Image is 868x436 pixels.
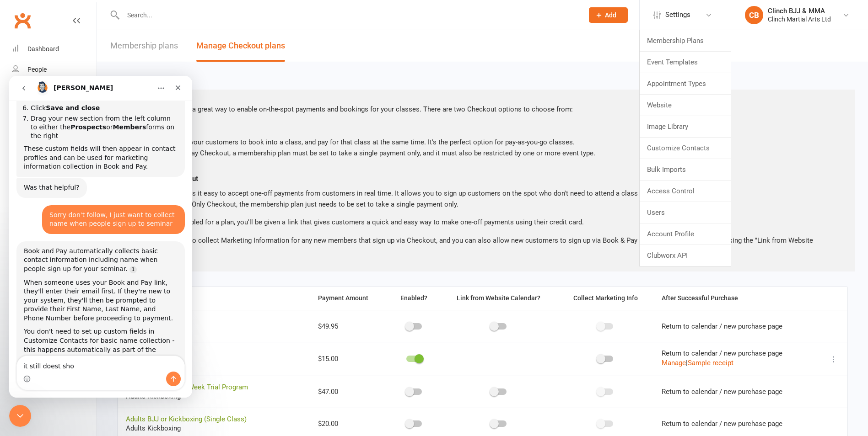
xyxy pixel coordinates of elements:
a: Website [640,95,731,116]
li: To enable Book & Pay Checkout, a membership plan must be set to take a single payment only, and i... [132,148,841,159]
button: Manage Checkout plans [196,30,285,62]
a: Event Templates [640,52,731,73]
button: Manage [662,357,686,368]
td: Return to calendar / new purchase page [653,376,815,408]
div: People [27,66,47,73]
a: Account Profile [640,223,731,245]
div: Adults BJJ [126,327,302,335]
li: Payment-Only makes it easy to accept one-off payments from customers in real time. It allows you ... [132,188,841,199]
a: Source reference 144569: [120,190,128,197]
a: Dashboard [12,39,97,59]
a: Bulk Imports [640,159,731,180]
td: $15.00 [310,342,388,376]
iframe: Intercom live chat [9,405,31,427]
input: Search... [120,9,577,21]
th: Enabled? [388,287,440,310]
a: Clubworx [11,9,34,32]
p: You can also choose to collect Marketing Information for any new members that sign up via Checkou... [124,235,841,257]
a: Membership plans [110,30,178,62]
a: Membership Plans [640,30,731,51]
div: Clinch BJJ & MMA [768,7,831,15]
button: Add [589,7,628,23]
div: Book and Pay automatically collects basic contact information including name when people sign up ... [7,165,176,311]
button: Send a message… [157,296,172,310]
div: CB [745,6,763,24]
div: Book and Pay automatically collects basic contact information including name when people sign up ... [15,171,168,198]
div: You don't need to set up custom fields in Customize Contacts for basic name collection - this hap... [15,251,168,305]
div: Sorry don't follow, I just want to collect name when people sign up to seminar [33,129,176,158]
button: Emoji picker [14,299,22,307]
iframe: Intercom live chat [9,76,192,398]
div: Was that helpful? [15,107,70,117]
th: Payment Amount [310,287,388,310]
p: Once Checkout is enabled for a plan, you'll be given a link that gives customers a quick and easy... [124,217,841,228]
a: Appointment Types [640,73,731,94]
a: Access Control [640,181,731,202]
span: Settings [665,5,690,25]
a: Customize Contacts [640,138,731,159]
div: Toby says… [7,165,176,312]
li: To enable Payment-Only Checkout, the membership plan just needs to be set to take a single paymen... [132,199,841,210]
div: Sorry don't follow, I just want to collect name when people sign up to seminar [40,135,168,153]
th: Link from Website Calendar? [440,287,558,310]
div: When someone uses your Book and Pay link, they'll enter their email first. If they're new to your... [15,202,168,247]
td: Return to calendar / new purchase page [653,342,815,376]
div: Clinch says… [7,129,176,165]
li: Book & Pay allows your customers to book into a class, and pay for that class at the same time. I... [132,137,841,148]
p: Clubworx Checkout is a great way to enable on-the-spot payments and bookings for your classes. Th... [124,104,841,115]
span: Add [605,11,616,19]
div: Adults Kickboxing [126,393,302,400]
th: Collect Marketing Info [558,287,653,310]
a: Adults BJJ or Kickboxing (Single Class) [126,415,247,423]
a: Clubworx API [640,245,731,266]
td: $47.00 [310,376,388,408]
a: Users [640,202,731,223]
span: | [686,359,688,367]
div: Dashboard [27,45,59,53]
a: Sample receipt [688,359,733,367]
th: After Successful Purchase [653,287,815,310]
div: Clinch Martial Arts Ltd [768,15,831,23]
textarea: Message… [8,280,175,296]
th: Name [118,287,310,310]
a: People [12,59,97,80]
td: $49.95 [310,310,388,342]
div: Adults Kickboxing [126,425,302,432]
a: Image Library [640,116,731,137]
td: Return to calendar / new purchase page [653,310,815,342]
div: Fees [126,360,302,368]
